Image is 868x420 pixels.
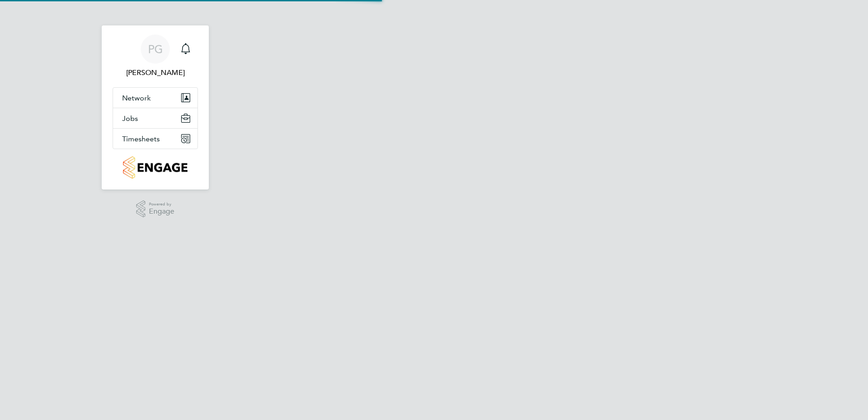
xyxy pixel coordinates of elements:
[102,25,209,190] nav: Main navigation
[113,67,198,78] span: Paul Grayston
[122,114,138,123] span: Jobs
[122,94,151,102] span: Network
[113,88,197,108] button: Network
[113,108,197,128] button: Jobs
[149,208,174,215] span: Engage
[148,43,163,55] span: PG
[113,35,198,78] a: PG[PERSON_NAME]
[122,135,160,143] span: Timesheets
[136,200,175,218] a: Powered byEngage
[149,200,174,208] span: Powered by
[113,156,198,179] a: Go to home page
[123,156,187,179] img: countryside-properties-logo-retina.png
[113,129,197,149] button: Timesheets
